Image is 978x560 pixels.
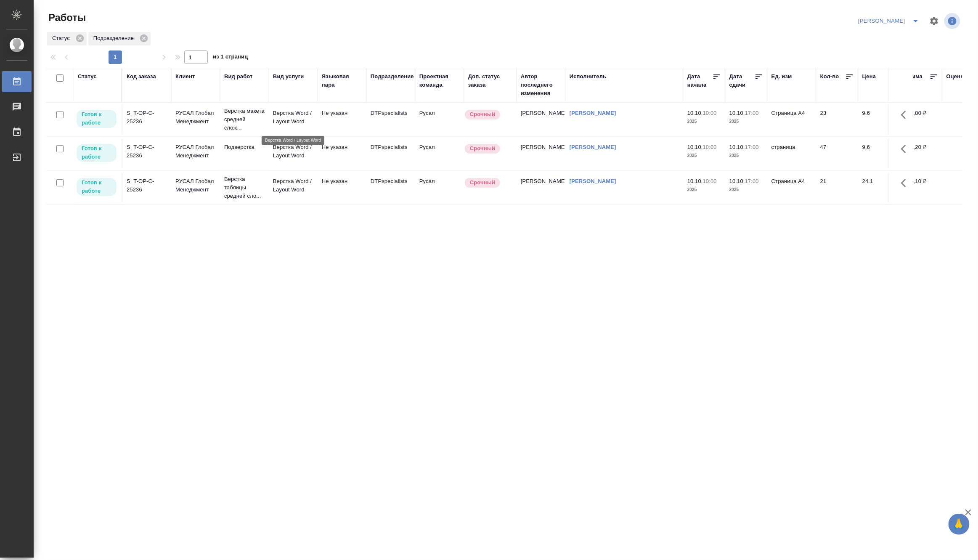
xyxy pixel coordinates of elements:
[52,34,73,42] p: Статус
[687,144,703,150] p: 10.10,
[93,34,137,42] p: Подразделение
[470,144,495,153] p: Срочный
[745,178,759,184] p: 17:00
[570,178,616,184] a: [PERSON_NAME]
[366,139,415,168] td: DTPspecialists
[767,105,816,134] td: Страница А4
[729,144,745,150] p: 10.10,
[318,173,366,202] td: Не указан
[570,144,616,150] a: [PERSON_NAME]
[729,151,763,160] p: 2025
[224,107,265,132] p: Верстка макета средней слож...
[517,105,565,134] td: [PERSON_NAME]
[468,72,512,89] div: Доп. статус заказа
[88,32,151,45] div: Подразделение
[273,177,313,194] p: Верстка Word / Layout Word
[816,173,858,202] td: 21
[517,173,565,202] td: [PERSON_NAME]
[175,72,195,81] div: Клиент
[900,173,942,202] td: 506,10 ₽
[82,178,111,195] p: Готов к работе
[127,109,167,126] div: S_T-OP-C-25236
[78,72,97,81] div: Статус
[82,144,111,161] p: Готов к работе
[767,139,816,168] td: страница
[687,110,703,116] p: 10.10,
[729,178,745,184] p: 10.10,
[224,175,265,200] p: Верстка таблицы средней сло...
[46,11,86,24] span: Работы
[318,105,366,134] td: Не указан
[952,515,966,533] span: 🙏
[127,143,167,160] div: S_T-OP-C-25236
[858,105,900,134] td: 9.6
[856,14,924,28] div: split button
[82,110,111,127] p: Готов к работе
[858,173,900,202] td: 24.1
[687,186,721,194] p: 2025
[570,72,607,81] div: Исполнитель
[858,139,900,168] td: 9.6
[687,151,721,160] p: 2025
[517,139,565,168] td: [PERSON_NAME]
[729,72,755,89] div: Дата сдачи
[767,173,816,202] td: Страница А4
[175,177,216,194] p: РУСАЛ Глобал Менеджмент
[946,72,967,81] div: Оценка
[366,105,415,134] td: DTPspecialists
[76,109,117,129] div: Исполнитель может приступить к работе
[470,110,495,119] p: Срочный
[470,178,495,187] p: Срочный
[127,72,156,81] div: Код заказа
[729,117,763,126] p: 2025
[570,110,616,116] a: [PERSON_NAME]
[900,139,942,168] td: 451,20 ₽
[322,72,362,89] div: Языковая пара
[318,139,366,168] td: Не указан
[76,177,117,197] div: Исполнитель может приступить к работе
[687,72,713,89] div: Дата начала
[729,186,763,194] p: 2025
[521,72,561,98] div: Автор последнего изменения
[816,105,858,134] td: 23
[273,143,313,160] p: Верстка Word / Layout Word
[213,52,248,64] span: из 1 страниц
[415,173,464,202] td: Русал
[127,177,167,194] div: S_T-OP-C-25236
[76,143,117,163] div: Исполнитель может приступить к работе
[224,72,253,81] div: Вид работ
[745,110,759,116] p: 17:00
[687,178,703,184] p: 10.10,
[745,144,759,150] p: 17:00
[896,105,916,125] button: Здесь прячутся важные кнопки
[687,117,721,126] p: 2025
[371,72,414,81] div: Подразделение
[862,72,876,81] div: Цена
[419,72,460,89] div: Проектная команда
[904,72,922,81] div: Сумма
[224,143,265,151] p: Подверстка
[771,72,792,81] div: Ед. изм
[816,139,858,168] td: 47
[729,110,745,116] p: 10.10,
[703,178,717,184] p: 10:00
[47,32,87,45] div: Статус
[900,105,942,134] td: 220,80 ₽
[820,72,839,81] div: Кол-во
[175,109,216,126] p: РУСАЛ Глобал Менеджмент
[703,110,717,116] p: 10:00
[366,173,415,202] td: DTPspecialists
[703,144,717,150] p: 10:00
[415,105,464,134] td: Русал
[175,143,216,160] p: РУСАЛ Глобал Менеджмент
[415,139,464,168] td: Русал
[949,514,970,535] button: 🙏
[273,109,313,126] p: Верстка Word / Layout Word
[273,72,304,81] div: Вид услуги
[896,173,916,193] button: Здесь прячутся важные кнопки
